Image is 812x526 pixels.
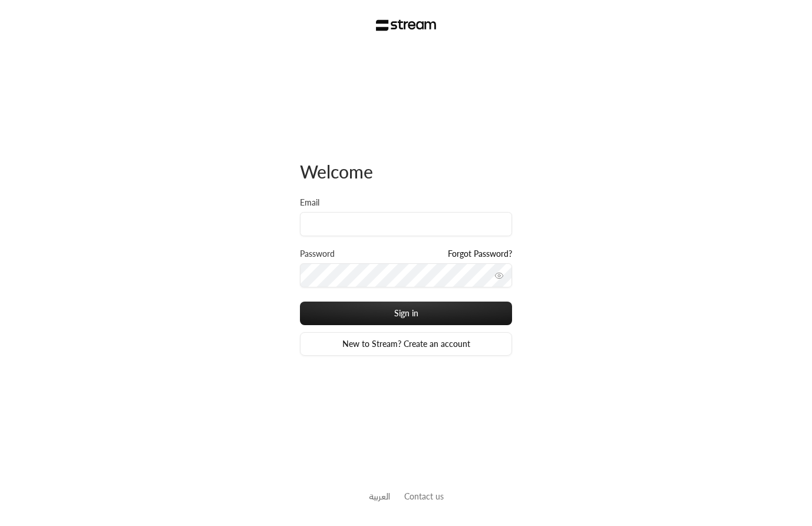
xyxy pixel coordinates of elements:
img: Stream Logo [376,19,437,31]
button: Sign in [300,302,512,325]
a: Forgot Password? [448,248,512,260]
a: Contact us [404,491,444,501]
a: العربية [369,485,390,507]
span: Welcome [300,161,373,182]
button: Contact us [404,490,444,502]
label: Password [300,248,335,260]
button: toggle password visibility [490,266,509,285]
a: New to Stream? Create an account [300,332,512,356]
label: Email [300,197,319,209]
